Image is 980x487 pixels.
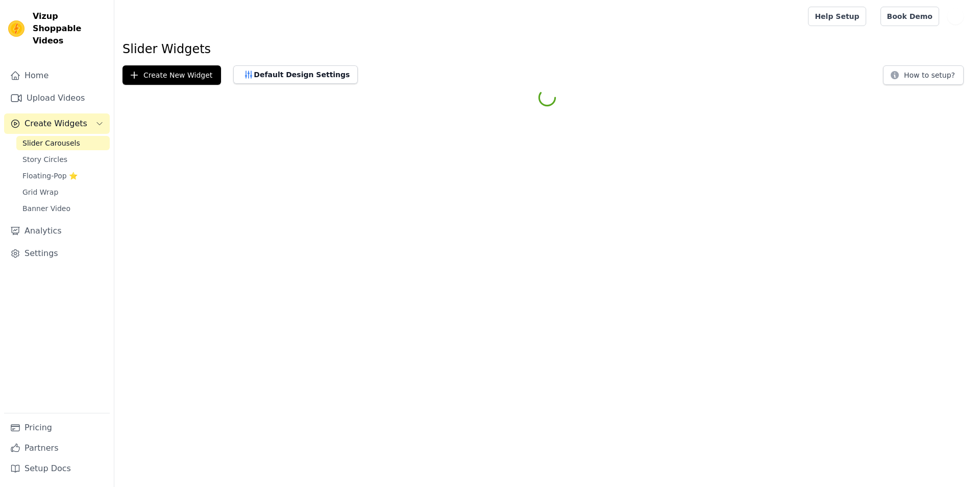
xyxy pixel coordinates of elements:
[22,187,58,197] span: Grid Wrap
[33,10,106,47] span: Vizup Shoppable Videos
[22,171,78,181] span: Floating-Pop ⭐
[883,65,964,85] button: How to setup?
[16,136,110,150] a: Slider Carousels
[22,138,80,148] span: Slider Carousels
[883,73,964,82] a: How to setup?
[233,65,358,84] button: Default Design Settings
[22,203,70,214] span: Banner Video
[16,169,110,183] a: Floating-Pop ⭐
[16,185,110,199] a: Grid Wrap
[4,221,110,241] a: Analytics
[22,154,67,165] span: Story Circles
[4,88,110,108] a: Upload Videos
[808,7,866,26] a: Help Setup
[122,41,972,57] h1: Slider Widgets
[122,65,221,85] button: Create New Widget
[4,65,110,86] a: Home
[880,7,939,26] a: Book Demo
[4,438,110,458] a: Partners
[16,201,110,216] a: Banner Video
[8,20,24,37] img: Vizup
[16,152,110,167] a: Story Circles
[4,113,110,134] button: Create Widgets
[4,458,110,479] a: Setup Docs
[4,243,110,264] a: Settings
[24,118,87,130] span: Create Widgets
[4,418,110,438] a: Pricing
